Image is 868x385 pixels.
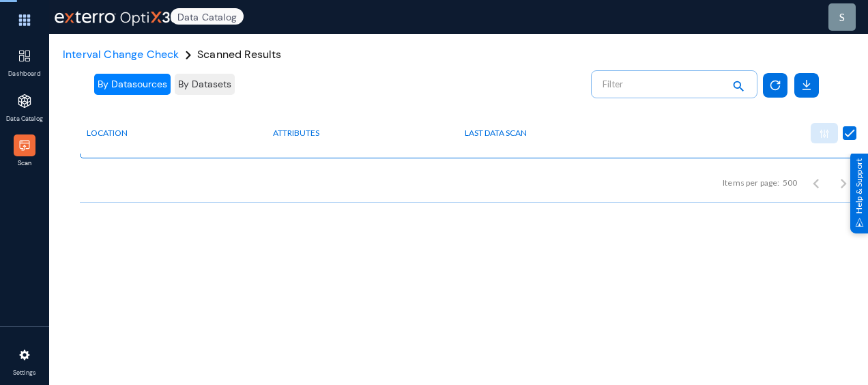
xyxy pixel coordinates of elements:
[3,369,47,378] span: Settings
[18,49,31,63] img: icon-dashboard.svg
[171,8,244,25] span: Data Catalog
[855,218,864,227] img: help_support.svg
[18,139,31,152] img: icon-workspace.svg
[783,177,797,189] div: 500
[3,70,47,79] span: Dashboard
[4,5,45,35] img: app launcher
[18,94,31,108] img: icon-applications.svg
[465,128,527,138] span: Last Data Scan
[53,3,189,31] img: Exterro OptiX360
[850,152,868,233] div: Help & Support
[802,169,830,197] button: Previous page
[175,74,235,95] button: By Datasets
[839,9,845,25] div: s
[94,74,171,95] button: By Datasources
[3,159,47,169] span: Scan
[178,78,231,90] span: By Datasets
[63,47,179,61] a: Interval Change Check
[98,78,167,90] span: By Datasources
[730,78,747,96] mat-icon: search
[723,177,779,189] div: Items per page:
[3,115,47,124] span: Data Catalog
[18,348,31,362] img: icon-settings.svg
[830,169,857,197] button: Next page
[87,128,128,138] span: Location
[603,74,723,94] input: Filter
[839,10,845,23] span: s
[273,128,319,138] span: Attributes
[197,47,281,61] span: Scanned Results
